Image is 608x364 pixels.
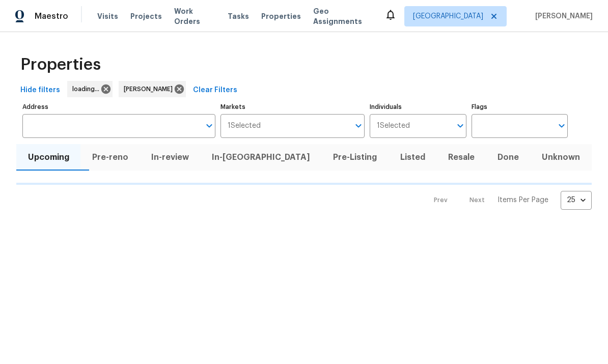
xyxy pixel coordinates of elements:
div: loading... [67,81,113,97]
span: Work Orders [174,6,215,26]
span: Done [492,150,524,164]
span: Pre-reno [87,150,133,164]
span: Unknown [537,150,586,164]
div: [PERSON_NAME] [119,81,186,97]
span: Resale [443,150,480,164]
span: Projects [130,11,162,21]
button: Open [453,119,467,133]
span: Listed [395,150,430,164]
span: Upcoming [22,150,74,164]
span: Pre-Listing [328,150,382,164]
span: Maestro [35,11,68,21]
span: Properties [261,11,301,21]
span: Hide filters [20,84,60,97]
span: [GEOGRAPHIC_DATA] [413,11,483,21]
span: In-review [146,150,194,164]
span: 1 Selected [377,122,410,130]
span: Visits [97,11,118,21]
nav: Pagination Navigation [424,191,592,210]
button: Open [202,119,216,133]
button: Open [555,119,569,133]
label: Individuals [370,104,466,110]
span: 1 Selected [228,122,261,130]
button: Clear Filters [189,81,241,100]
div: 25 [561,187,592,213]
label: Markets [220,104,365,110]
span: [PERSON_NAME] [531,11,593,21]
label: Address [22,104,215,110]
span: Clear Filters [193,84,237,97]
span: [PERSON_NAME] [124,84,177,94]
button: Hide filters [16,81,64,100]
span: loading... [72,84,103,94]
span: In-[GEOGRAPHIC_DATA] [207,150,316,164]
span: Geo Assignments [313,6,372,26]
span: Properties [20,60,101,70]
p: Items Per Page [498,195,548,205]
span: Tasks [228,13,249,20]
button: Open [351,119,366,133]
label: Flags [472,104,568,110]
